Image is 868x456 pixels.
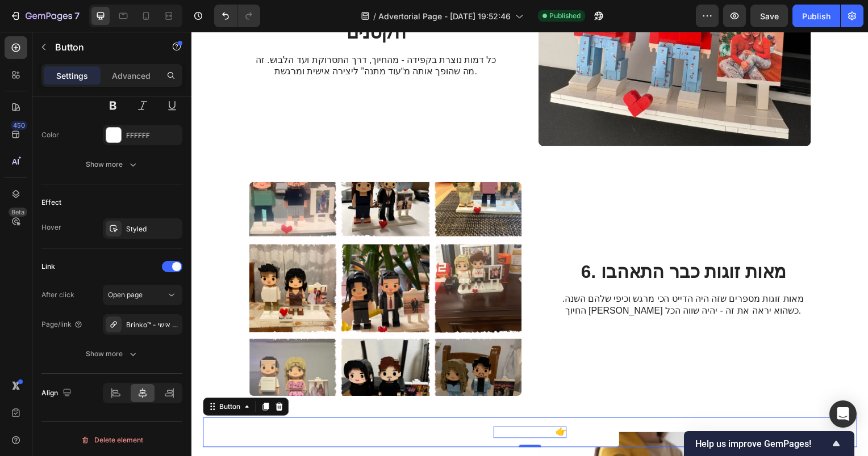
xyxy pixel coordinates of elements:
[41,222,61,233] div: Hover
[760,11,779,21] span: Save
[41,154,182,175] button: Show more
[41,344,182,364] button: Show more
[41,290,74,300] div: After click
[126,130,180,141] div: FFFFFF
[41,386,74,401] div: Align
[304,398,378,409] p: קבלי 30% הנחה👉
[378,10,511,22] span: Advertorial Page - [DATE] 19:52:46
[26,373,51,383] div: Button
[750,5,788,27] button: Save
[191,32,868,456] iframe: Design area
[695,438,829,449] span: Help us improve GemPages!
[5,5,85,27] button: 7
[41,261,55,272] div: Link
[11,121,27,130] div: 450
[214,5,260,27] div: Undo/Redo
[126,320,180,330] div: Brinko™ - ערכת בריק בעיצוב אישי
[368,230,624,254] h2: 6. מאות זוגות כבר התאהבו
[304,398,378,409] div: Rich Text Editor. Editing area: main
[9,208,27,217] div: Beta
[41,319,83,330] div: Page/link
[41,197,61,208] div: Effect
[81,433,143,447] div: Delete element
[112,70,151,82] p: Advanced
[86,159,139,170] div: Show more
[792,5,840,27] button: Publish
[802,10,831,22] div: Publish
[58,151,332,367] img: gempages_564649419601871667-0b76bb93-c84c-4b6c-b8e9-d7fe392cb7c5.png
[549,11,581,21] span: Published
[695,437,843,450] button: Show survey - Help us improve GemPages!
[56,70,88,82] p: Settings
[41,130,59,140] div: Color
[126,224,180,234] div: Styled
[74,9,80,23] p: 7
[55,40,152,54] p: Button
[58,23,313,47] p: כל דמות נוצרת בקפידה - מהחיוך, דרך התסרוקת ועד הלבוש. זה מה שהופך אותה מ“עוד מתנה” ליצירה אישית ו...
[373,10,376,22] span: /
[86,348,139,360] div: Show more
[103,285,182,305] button: Open page
[108,290,143,299] span: Open page
[368,264,623,288] p: מאות זוגות מספרים שזה היה הדייט הכי מרגש וכיפי שלהם השנה. החיוך [PERSON_NAME] כשהוא יראה את זה - ...
[829,400,857,428] div: Open Intercom Messenger
[251,389,431,419] a: Rich Text Editor. Editing area: main
[41,431,182,449] button: Delete element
